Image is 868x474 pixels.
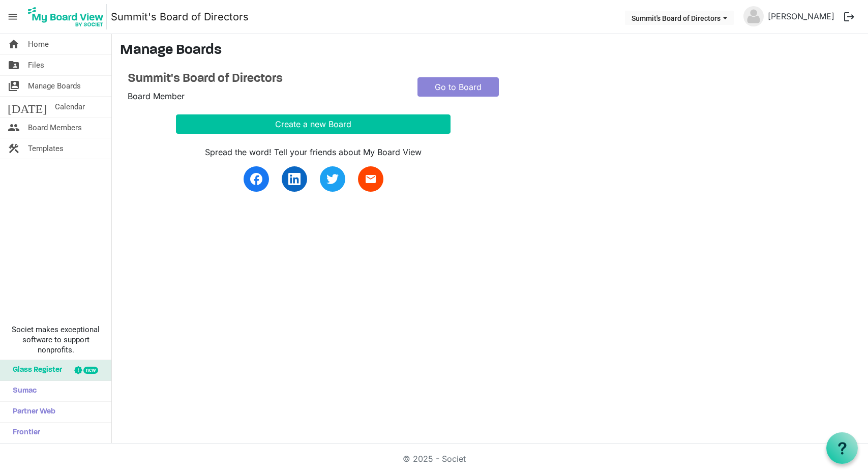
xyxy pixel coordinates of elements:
a: Go to Board [417,77,499,97]
img: linkedin.svg [288,173,301,185]
span: Partner Web [8,402,55,422]
img: no-profile-picture.svg [743,6,764,26]
span: construction [8,138,20,159]
span: Sumac [8,381,37,401]
span: Templates [28,138,64,159]
a: [PERSON_NAME] [764,6,839,26]
div: Spread the word! Tell your friends about My Board View [176,146,451,158]
span: email [365,173,377,185]
span: Board Members [28,117,82,138]
span: people [8,117,20,138]
button: logout [839,6,860,27]
span: Home [28,34,49,54]
span: Calendar [55,97,85,117]
a: email [358,166,383,192]
span: menu [3,7,22,26]
img: facebook.svg [250,173,262,185]
h3: Manage Boards [120,42,860,60]
span: switch_account [8,76,20,96]
span: Board Member [128,91,185,101]
a: © 2025 - Societ [403,454,466,464]
div: new [83,367,98,374]
img: My Board View Logo [25,4,107,29]
a: Summit's Board of Directors [111,7,249,27]
span: Manage Boards [28,76,81,96]
span: Glass Register [8,360,62,380]
img: twitter.svg [326,173,339,185]
span: home [8,34,20,54]
button: Summit's Board of Directors dropdownbutton [625,11,734,25]
button: Create a new Board [176,114,451,134]
span: folder_shared [8,55,20,75]
span: Societ makes exceptional software to support nonprofits. [5,324,107,355]
span: Files [28,55,44,75]
span: [DATE] [8,97,47,117]
span: Frontier [8,423,40,443]
a: Summit's Board of Directors [128,72,402,86]
a: My Board View Logo [25,4,111,29]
